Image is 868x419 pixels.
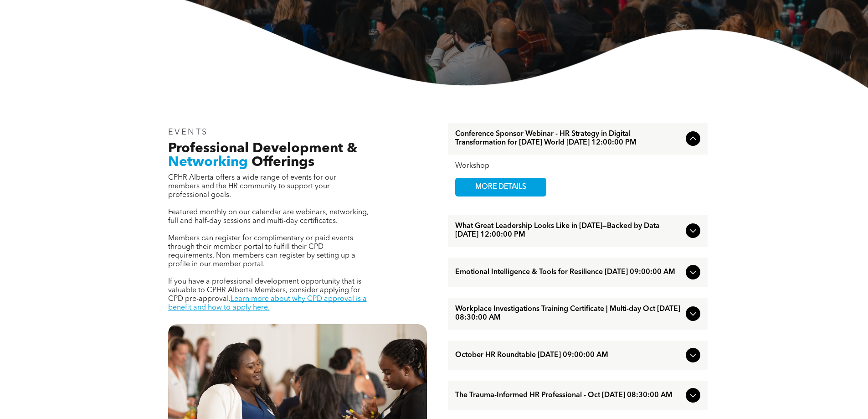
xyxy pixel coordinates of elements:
[455,391,682,400] span: The Trauma-Informed HR Professional - Oct [DATE] 08:30:00 AM
[168,128,209,136] span: EVENTS
[168,295,367,311] a: Learn more about why CPD approval is a benefit and how to apply here.
[465,178,537,196] span: MORE DETAILS
[455,162,700,171] div: Workshop
[168,278,361,303] span: If you have a professional development opportunity that is valuable to CPHR Alberta Members, cons...
[455,178,546,197] a: MORE DETAILS
[455,351,682,360] span: October HR Roundtable [DATE] 09:00:00 AM
[252,155,314,169] span: Offerings
[168,142,357,155] span: Professional Development &
[168,155,248,169] span: Networking
[168,174,336,199] span: CPHR Alberta offers a wide range of events for our members and the HR community to support your p...
[455,268,682,277] span: Emotional Intelligence & Tools for Resilience [DATE] 09:00:00 AM
[455,305,682,322] span: Workplace Investigations Training Certificate | Multi-day Oct [DATE] 08:30:00 AM
[455,222,682,239] span: What Great Leadership Looks Like in [DATE]—Backed by Data [DATE] 12:00:00 PM
[168,235,355,268] span: Members can register for complimentary or paid events through their member portal to fulfill thei...
[455,130,682,147] span: Conference Sponsor Webinar - HR Strategy in Digital Transformation for [DATE] World [DATE] 12:00:...
[168,209,369,225] span: Featured monthly on our calendar are webinars, networking, full and half-day sessions and multi-d...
